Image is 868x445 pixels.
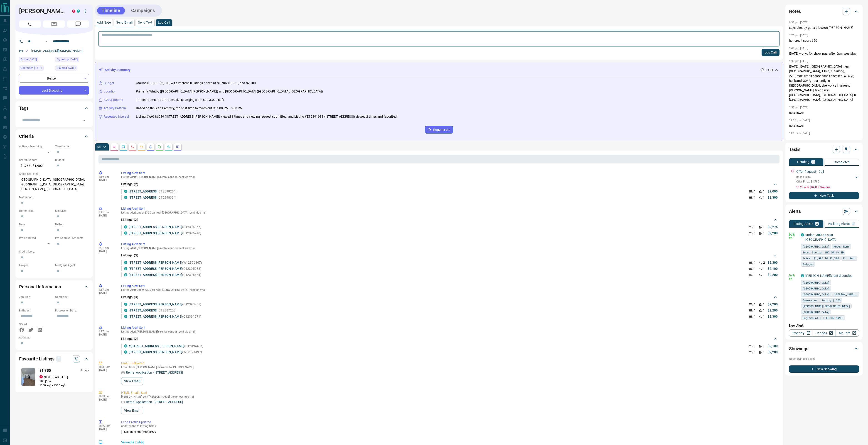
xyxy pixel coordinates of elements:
[98,175,114,178] p: 1:19 pm
[126,370,183,375] p: Rental Application - [STREET_ADDRESS]
[763,195,765,200] p: 1
[768,189,778,194] p: $2,000
[19,355,54,362] h2: Favourite Listings
[805,233,836,241] a: under 2300 on near [GEOGRAPHIC_DATA]
[98,365,114,369] p: 10:31 am
[834,160,850,164] p: Completed
[789,119,810,122] p: 12:55 pm [DATE]
[98,428,114,431] p: [DATE]
[98,246,114,250] p: 1:21 pm
[121,284,778,288] p: Listing Alert Sent
[789,273,798,277] p: Daily
[19,57,53,63] div: Wed Sep 10 2025
[104,106,126,111] p: Activity Pattern
[789,34,808,37] p: 7:26 pm [DATE]
[789,343,859,354] div: Showings
[137,247,177,250] span: [PERSON_NAME]'s rental condos
[121,361,778,366] p: Email - Delivered
[98,330,114,333] p: 1:17 pm
[121,251,778,260] div: Listings: (3)
[130,145,134,149] svg: Calls
[124,303,127,306] div: condos.ca
[19,176,89,193] p: [GEOGRAPHIC_DATA], [GEOGRAPHIC_DATA], [GEOGRAPHIC_DATA], [GEOGRAPHIC_DATA][PERSON_NAME], [GEOGRAP...
[763,266,765,271] p: 1
[124,190,127,193] div: condos.ca
[19,66,53,72] div: Wed Sep 10 2025
[768,344,778,348] p: $2,100
[121,407,143,414] button: View Email
[129,273,182,277] a: [STREET_ADDRESS][PERSON_NAME]
[816,222,818,225] p: 3
[19,131,89,142] div: Criteria
[843,256,856,260] span: For Rent
[67,20,89,28] span: Message
[55,309,89,313] p: Possession Date:
[789,106,808,109] p: 1:57 pm [DATE]
[802,304,850,308] span: [PERSON_NAME][GEOGRAPHIC_DATA]
[768,308,778,313] p: $2,200
[763,189,765,194] p: 1
[836,329,859,337] a: Mr.Loft
[98,288,114,291] p: 1:17 pm
[124,315,127,318] div: condos.ca
[121,206,778,211] p: Listing Alert Sent
[112,145,116,149] svg: Notes
[763,314,765,319] p: 1
[796,180,819,184] p: Offer Price: $1,785
[121,420,778,425] p: Lead Profile Updated
[19,322,53,326] p: Social:
[796,169,824,174] p: Offer Request - Call
[124,261,127,264] div: condos.ca
[19,86,89,95] div: Just Browsing
[98,333,114,336] p: [DATE]
[754,350,756,355] p: 1
[124,231,127,235] div: condos.ca
[789,365,859,373] button: New Showing
[19,105,28,112] h2: Tags
[762,49,779,56] button: Log Call
[121,145,125,149] svg: Lead Browsing Activity
[789,357,859,361] p: No showings booked
[136,89,323,94] p: Primarily Whitby ([GEOGRAPHIC_DATA][PERSON_NAME]) and [GEOGRAPHIC_DATA] ([GEOGRAPHIC_DATA], [GEOG...
[98,211,114,214] p: 1:21 pm
[19,281,89,292] div: Personal Information
[72,10,75,13] div: property.ca
[140,145,143,149] svg: Emails
[138,21,152,24] p: Send Text
[129,190,157,193] a: [STREET_ADDRESS]
[136,97,224,102] p: 1-2 bedrooms, 1 bathroom, sizes ranging from 500-3,000 sqft
[55,236,89,240] p: Pre-Approval Amount:
[43,20,65,28] span: Email
[121,295,138,299] p: Listings: ( 3 )
[129,189,177,194] p: (C12399254)
[802,292,857,297] span: [GEOGRAPHIC_DATA] | [PERSON_NAME][GEOGRAPHIC_DATA]
[19,353,89,364] div: Favourite Listings1
[124,225,127,229] div: condos.ca
[39,379,89,383] p: 1 BD | 1 BA
[19,172,89,176] p: Areas Searched:
[121,180,778,188] div: Listings: (2)
[98,424,114,428] p: 10:27 am
[754,302,756,307] p: 1
[57,57,78,62] span: Signed up [DATE]
[121,325,778,330] p: Listing Alert Sent
[98,398,114,401] p: [DATE]
[19,250,89,254] p: Credit Score:
[19,103,89,114] div: Tags
[98,291,114,294] p: [DATE]
[754,344,756,348] p: 1
[126,400,183,404] p: Rental Application - [STREET_ADDRESS]
[150,430,156,433] span: 1900
[57,66,76,70] span: Claimed [DATE]
[19,336,89,340] p: Address:
[19,133,34,140] h2: Criteria
[104,97,123,102] p: Size & Rooms
[121,293,778,301] div: Listings: (3)
[19,195,89,199] p: Motivation:
[98,250,114,253] p: [DATE]
[98,395,114,398] p: 10:29 am
[129,231,182,235] a: [STREET_ADDRESS][PERSON_NAME]
[104,114,129,119] p: Repeated Interest
[789,233,798,237] p: Daily
[768,260,778,265] p: $2,300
